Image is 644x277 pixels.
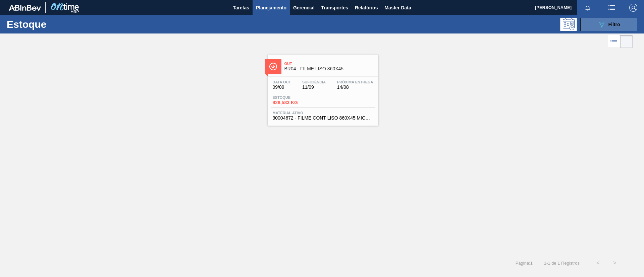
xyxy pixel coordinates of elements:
[273,116,373,121] span: 30004672 - FILME CONT LISO 860X45 MICRAS
[293,4,315,12] span: Gerencial
[273,85,291,90] span: 09/09
[543,261,580,266] span: 1 - 1 de 1 Registros
[608,35,620,48] div: Visão em Lista
[273,111,373,115] span: Material ativo
[560,18,577,31] div: Pogramando: nenhum usuário selecionado
[384,4,411,12] span: Master Data
[302,85,326,90] span: 11/09
[620,35,633,48] div: Visão em Cards
[337,80,373,84] span: Próxima Entrega
[608,22,620,27] span: Filtro
[273,100,320,105] span: 928,583 KG
[606,255,623,271] button: >
[580,18,637,31] button: Filtro
[7,20,107,28] h1: Estoque
[9,5,41,11] img: TNhmsLtSVTkK8tSr43FrP2fwEKptu5GPRR3wAAAABJRU5ErkJggg==
[284,62,375,66] span: Out
[321,4,348,12] span: Transportes
[302,80,326,84] span: Suficiência
[273,80,291,84] span: Data out
[337,85,373,90] span: 14/08
[256,4,286,12] span: Planejamento
[233,4,249,12] span: Tarefas
[516,261,533,266] span: Página : 1
[577,3,598,12] button: Notificações
[273,95,320,99] span: Estoque
[263,50,382,126] a: ÍconeOutBR04 - FILME LISO 860X45Data out09/09Suficiência11/09Próxima Entrega14/08Estoque928,583 K...
[590,255,606,271] button: <
[629,4,637,12] img: Logout
[269,62,277,71] img: Ícone
[355,4,378,12] span: Relatórios
[608,4,616,12] img: userActions
[284,66,375,71] span: BR04 - FILME LISO 860X45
